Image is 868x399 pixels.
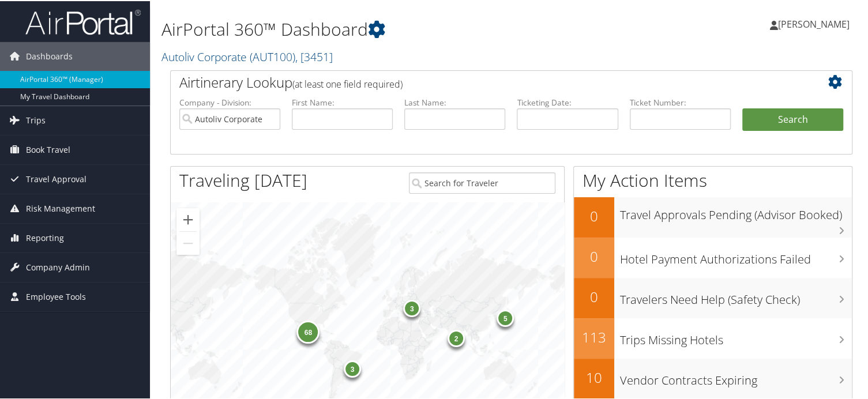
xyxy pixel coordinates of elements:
[179,96,280,107] label: Company - Division:
[742,107,843,130] button: Search
[26,105,46,134] span: Trips
[497,308,514,325] div: 5
[574,205,614,225] h2: 0
[161,16,628,40] h1: AirPortal 360™ Dashboard
[26,164,87,193] span: Travel Approval
[574,286,614,306] h2: 0
[630,96,731,107] label: Ticket Number:
[26,134,70,163] span: Book Travel
[404,96,505,107] label: Last Name:
[574,277,852,317] a: 0Travelers Need Help (Safety Check)
[161,48,333,63] a: Autoliv Corporate
[620,285,852,307] h3: Travelers Need Help (Safety Check)
[176,207,200,230] button: Zoom in
[250,48,295,63] span: ( AUT100 )
[292,96,393,107] label: First Name:
[179,71,787,91] h2: Airtinerary Lookup
[179,167,307,191] h1: Traveling [DATE]
[25,7,141,35] img: airportal-logo.png
[620,244,852,266] h3: Hotel Payment Authorizations Failed
[26,193,95,222] span: Risk Management
[770,6,861,40] a: [PERSON_NAME]
[409,171,555,193] input: Search for Traveler
[26,281,86,310] span: Employee Tools
[448,329,465,346] div: 2
[517,96,618,107] label: Ticketing Date:
[296,319,320,342] div: 68
[574,167,852,191] h1: My Action Items
[344,359,361,377] div: 3
[574,196,852,236] a: 0Travel Approvals Pending (Advisor Booked)
[620,325,852,347] h3: Trips Missing Hotels
[574,367,614,386] h2: 10
[620,366,852,387] h3: Vendor Contracts Expiring
[574,246,614,265] h2: 0
[26,223,64,251] span: Reporting
[620,200,852,222] h3: Travel Approvals Pending (Advisor Booked)
[403,299,420,316] div: 3
[574,357,852,398] a: 10Vendor Contracts Expiring
[778,17,850,29] span: [PERSON_NAME]
[26,41,73,70] span: Dashboards
[574,317,852,357] a: 113Trips Missing Hotels
[574,236,852,277] a: 0Hotel Payment Authorizations Failed
[574,326,614,346] h2: 113
[176,231,200,254] button: Zoom out
[295,48,333,63] span: , [ 3451 ]
[26,252,90,281] span: Company Admin
[292,77,403,89] span: (at least one field required)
